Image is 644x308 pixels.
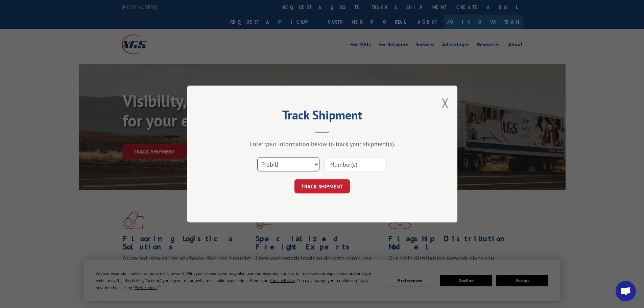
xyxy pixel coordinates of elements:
[442,94,449,112] button: Close modal
[294,179,350,193] button: TRACK SHIPMENT
[221,140,424,148] div: Enter your information below to track your shipment(s).
[616,281,636,301] div: Open chat
[221,110,424,123] h2: Track Shipment
[325,157,387,171] input: Number(s)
